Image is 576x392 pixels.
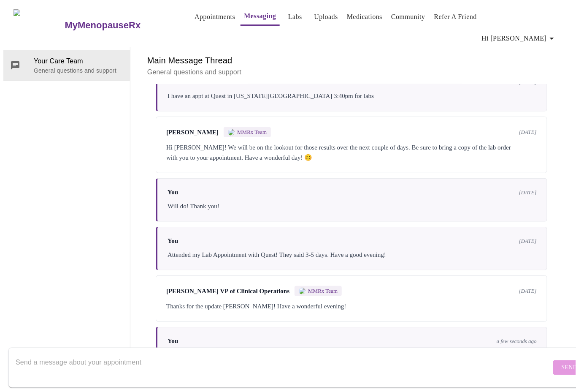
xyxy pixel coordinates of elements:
a: Uploads [314,11,338,23]
button: Community [388,8,429,25]
a: Refer a Friend [434,11,477,23]
span: You [168,189,178,196]
img: MMRX [228,129,235,136]
span: [PERSON_NAME] [166,129,219,136]
p: General questions and support [34,66,123,75]
a: Medications [347,11,382,23]
button: Labs [282,8,309,25]
span: You [168,338,178,345]
img: MMRX [299,288,306,294]
div: Will do! Thank you! [168,201,537,211]
span: [PERSON_NAME] VP of Clinical Operations [166,288,289,295]
span: [DATE] [519,129,537,136]
span: [DATE] [519,238,537,245]
button: Appointments [191,8,238,25]
a: Labs [288,11,302,23]
textarea: Send a message about your appointment [16,354,551,381]
a: Community [391,11,425,23]
button: Medications [343,8,386,25]
span: MMRx Team [237,129,267,136]
div: I have an appt at Quest in [US_STATE][GEOGRAPHIC_DATA] 3:40pm for labs [168,91,537,101]
span: [DATE] [519,189,537,196]
div: Attended my Lab Appointment with Quest! They said 3-5 days. Have a good evening! [168,250,537,260]
span: You [168,237,178,245]
a: Messaging [244,10,276,22]
div: Thanks for the update [PERSON_NAME]! Have a wonderful evening! [166,301,537,311]
img: MyMenopauseRx Logo [14,9,64,41]
p: General questions and support [147,67,556,77]
h6: Main Message Thread [147,54,556,67]
button: Uploads [311,8,342,25]
span: Hi [PERSON_NAME] [482,33,557,44]
span: Your Care Team [34,56,123,66]
a: Appointments [195,11,235,23]
div: Hi [PERSON_NAME]! We will be on the lookout for those results over the next couple of days. Be su... [166,142,537,163]
a: MyMenopauseRx [64,11,174,40]
button: Refer a Friend [431,8,481,25]
div: Your Care TeamGeneral questions and support [3,50,130,81]
span: [DATE] [519,288,537,294]
button: Hi [PERSON_NAME] [479,30,560,47]
h3: MyMenopauseRx [65,20,141,31]
span: MMRx Team [308,288,338,294]
span: a few seconds ago [497,338,537,345]
button: Messaging [241,8,279,26]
